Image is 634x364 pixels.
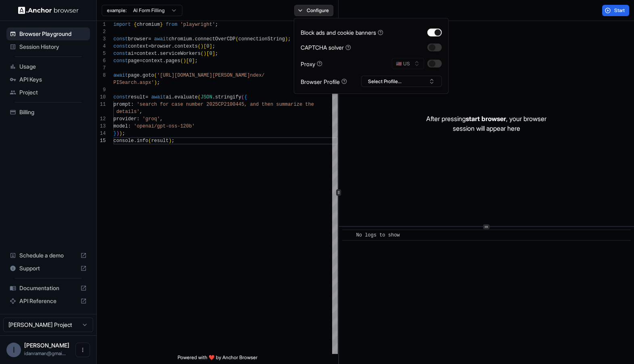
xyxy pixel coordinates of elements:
[169,36,192,42] span: chromium
[163,58,165,64] span: .
[137,116,140,122] span: :
[19,264,77,272] span: Support
[180,58,183,64] span: (
[301,28,383,37] div: Block ads and cookie banners
[198,94,201,100] span: (
[6,73,90,86] div: API Keys
[178,354,257,364] span: Powered with ❤️ by Anchor Browser
[239,36,285,42] span: connectionString
[301,43,351,52] div: CAPTCHA solver
[18,6,79,14] img: Anchor Logo
[97,28,106,36] div: 2
[160,51,201,56] span: serviceWorkers
[244,94,247,100] span: {
[206,44,209,49] span: 0
[19,297,77,305] span: API Reference
[294,5,333,16] button: Configure
[212,51,215,56] span: ]
[174,94,198,100] span: evaluate
[128,58,140,64] span: page
[215,94,241,100] span: stringify
[215,51,218,56] span: ;
[189,58,192,64] span: 0
[134,138,136,144] span: .
[241,94,244,100] span: (
[203,51,206,56] span: )
[140,109,142,115] span: ,
[97,21,106,28] div: 1
[128,51,134,56] span: ai
[151,94,166,100] span: await
[151,44,172,49] span: browser
[137,22,160,27] span: chromium
[201,51,203,56] span: (
[160,22,163,27] span: }
[97,65,106,72] div: 7
[19,88,87,96] span: Project
[97,86,106,94] div: 9
[180,22,215,27] span: 'playwright'
[97,130,106,137] div: 14
[97,137,106,144] div: 15
[148,44,151,49] span: =
[97,72,106,79] div: 8
[236,36,239,42] span: (
[97,50,106,57] div: 5
[148,36,151,42] span: =
[602,5,629,16] button: Start
[466,115,506,123] span: start browser
[301,77,347,86] div: Browser Profile
[186,58,189,64] span: [
[113,36,128,42] span: const
[134,22,136,27] span: {
[131,102,134,107] span: :
[6,27,90,40] div: Browser Playground
[6,86,90,99] div: Project
[19,284,77,292] span: Documentation
[154,73,157,78] span: (
[19,75,87,84] span: API Keys
[113,131,116,136] span: }
[113,123,128,129] span: model
[128,36,148,42] span: browser
[113,102,131,107] span: prompt
[97,57,106,65] div: 6
[113,44,128,49] span: const
[140,58,142,64] span: =
[172,94,174,100] span: .
[113,116,137,122] span: provider
[116,131,119,136] span: )
[6,249,90,262] div: Schedule a demo
[97,36,106,43] div: 3
[192,58,195,64] span: ]
[134,51,136,56] span: =
[160,116,163,122] span: ,
[113,80,154,86] span: PISearch.aspx'
[113,22,131,27] span: import
[212,44,215,49] span: ;
[614,7,626,14] span: Start
[107,7,127,14] span: example:
[6,262,90,275] div: Support
[24,350,66,356] span: idanraman@gmail.com
[128,94,145,100] span: result
[195,36,236,42] span: connectOverCDP
[140,73,142,78] span: .
[6,40,90,53] div: Session History
[172,44,174,49] span: .
[201,44,203,49] span: )
[113,73,128,78] span: await
[166,94,172,100] span: ai
[97,101,106,108] div: 11
[19,251,77,259] span: Schedule a demo
[151,138,169,144] span: result
[75,343,90,357] button: Open menu
[19,63,87,71] span: Usage
[174,44,198,49] span: contexts
[19,30,87,38] span: Browser Playground
[195,58,198,64] span: ;
[142,116,160,122] span: 'groq'
[19,43,87,51] span: Session History
[97,43,106,50] div: 4
[285,36,288,42] span: )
